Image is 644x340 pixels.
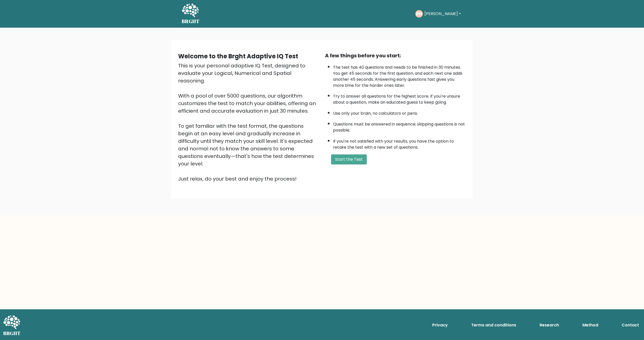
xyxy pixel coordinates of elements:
b: Welcome to the Brght Adaptive IQ Test [178,52,298,60]
a: BRGHT [182,2,200,26]
a: Terms and conditions [469,320,518,330]
li: The test has 40 questions and needs to be finished in 30 minutes. You get 45 seconds for the firs... [333,62,466,89]
li: If you're not satisfied with your results, you have the option to retake the test with a new set ... [333,136,466,150]
a: Contact [620,320,641,330]
div: A few things before you start: [325,52,466,59]
li: Try to answer all questions for the highest score. If you're unsure about a question, make an edu... [333,91,466,105]
li: Questions must be answered in sequence; skipping questions is not possible. [333,119,466,133]
div: This is your personal adaptive IQ Test, designed to evaluate your Logical, Numerical and Spatial ... [178,62,319,183]
li: Use only your brain, no calculators or pens. [333,108,466,116]
button: Start the Test [331,154,367,164]
h5: BRGHT [182,18,200,24]
a: Privacy [430,320,450,330]
button: [PERSON_NAME] [423,11,462,17]
text: PD [416,11,422,17]
a: Research [538,320,561,330]
a: Method [580,320,600,330]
